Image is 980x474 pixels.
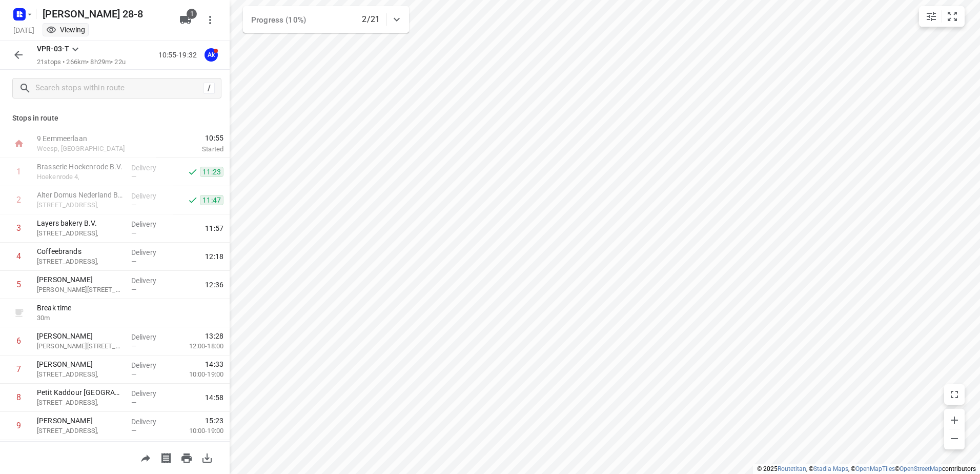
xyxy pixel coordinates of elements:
[362,13,380,26] p: 2/21
[16,280,21,289] div: 5
[131,275,169,286] p: Delivery
[243,6,409,33] div: Progress (10%)2/21
[131,219,169,229] p: Delivery
[200,10,220,30] button: More
[16,195,21,205] div: 2
[37,426,123,436] p: [STREET_ADDRESS],
[131,332,169,342] p: Delivery
[919,6,965,27] div: small contained button group
[37,190,123,200] p: Alter Domus Nederland B.V. (BBQ Ophalen)
[37,200,123,210] p: [STREET_ADDRESS],
[37,57,126,67] p: 21 stops • 266km • 8h29m • 22u
[131,370,136,378] span: —
[778,465,806,472] a: Routetitan
[131,191,169,201] p: Delivery
[37,274,123,285] p: [PERSON_NAME]
[187,9,197,19] span: 1
[37,144,144,154] p: Weesp, [GEOGRAPHIC_DATA]
[37,341,123,351] p: [PERSON_NAME][STREET_ADDRESS],
[173,341,223,351] p: 12:00-18:00
[200,167,223,177] span: 11:23
[37,303,123,313] p: Break time
[176,452,197,462] span: Print route
[173,426,223,436] p: 10:00-19:00
[942,6,963,27] button: Fit zoom
[921,6,942,27] button: Map settings
[16,251,21,261] div: 4
[131,247,169,258] p: Delivery
[37,398,123,408] p: [STREET_ADDRESS],
[37,246,123,256] p: Coffeebrands
[205,359,223,369] span: 14:33
[173,369,223,380] p: 10:00-19:00
[135,452,156,462] span: Share route
[37,416,123,426] p: [PERSON_NAME]
[156,144,223,154] p: Started
[131,399,136,406] span: —
[855,465,895,472] a: OpenMapTiles
[37,331,123,341] p: [PERSON_NAME]
[197,452,217,462] span: Download route
[16,364,21,374] div: 7
[200,195,223,205] span: 11:47
[131,258,136,265] span: —
[37,44,69,54] p: VPR-03-T
[16,421,21,430] div: 9
[37,285,123,295] p: Martini van Geffenstraat 29C,
[175,10,196,30] button: 1
[37,369,123,380] p: [STREET_ADDRESS],
[205,392,223,403] span: 14:58
[16,223,21,233] div: 3
[131,163,169,173] p: Delivery
[37,218,123,228] p: Layers bakery B.V.
[131,286,136,293] span: —
[900,465,942,472] a: OpenStreetMap
[251,15,306,25] span: Progress (10%)
[205,331,223,341] span: 13:28
[203,83,215,94] div: /
[201,50,221,60] span: Assigned to Anwar k.
[131,388,169,399] p: Delivery
[16,167,21,176] div: 1
[131,360,169,370] p: Delivery
[131,229,136,237] span: —
[131,173,136,181] span: —
[37,387,123,398] p: Petit Kaddour [GEOGRAPHIC_DATA]
[205,223,223,233] span: 11:57
[131,342,136,350] span: —
[131,201,136,209] span: —
[16,336,21,346] div: 6
[156,133,223,143] span: 10:55
[35,81,203,96] input: Search stops within route
[37,313,123,323] p: 30 m
[46,25,85,35] div: You are currently in view mode. To make any changes, go to edit project.
[37,228,123,239] p: [STREET_ADDRESS],
[12,113,217,124] p: Stops in route
[37,359,123,369] p: [PERSON_NAME]
[16,392,21,402] div: 8
[158,50,201,61] p: 10:55-19:32
[205,280,223,290] span: 12:36
[188,167,198,177] svg: Done
[757,465,976,472] li: © 2025 , © , © © contributors
[205,416,223,426] span: 15:23
[37,162,123,172] p: Brasserie Hoekenrode B.V.
[37,256,123,267] p: [STREET_ADDRESS],
[813,465,848,472] a: Stadia Maps
[37,133,144,144] p: 9 Eemmeerlaan
[131,417,169,427] p: Delivery
[205,251,223,262] span: 12:18
[156,452,176,462] span: Print shipping labels
[131,427,136,434] span: —
[37,172,123,182] p: Hoekenrode 4,
[188,195,198,205] svg: Done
